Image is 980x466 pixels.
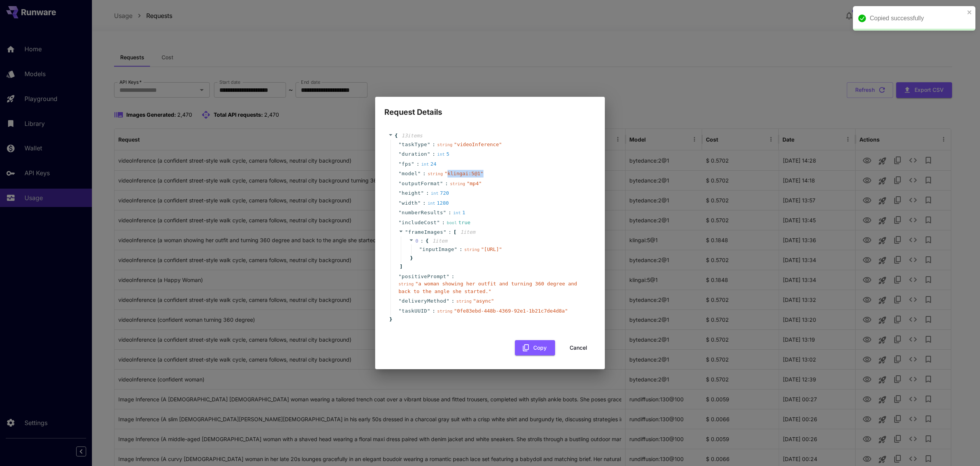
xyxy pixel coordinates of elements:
[432,141,435,148] span: :
[450,181,465,186] span: string
[402,189,421,197] span: height
[402,133,423,138] span: 13 item s
[561,340,596,356] button: Cancel
[399,220,402,225] span: "
[427,142,430,147] span: "
[402,307,427,315] span: taskUUID
[422,246,454,253] span: inputImage
[443,229,446,235] span: "
[408,229,443,235] span: frameImages
[411,161,414,167] span: "
[870,14,965,23] div: Copied successfully
[467,181,482,186] span: " mp4 "
[448,209,451,217] span: :
[421,160,436,168] div: 24
[446,298,449,304] span: "
[437,309,452,314] span: string
[399,274,402,279] span: "
[448,228,451,236] span: :
[454,246,457,252] span: "
[427,151,430,157] span: "
[426,237,429,245] span: {
[388,316,392,323] span: }
[437,220,440,225] span: "
[440,181,443,186] span: "
[447,219,470,226] div: true
[399,142,402,147] span: "
[473,298,494,304] span: " async "
[399,151,402,157] span: "
[399,298,402,304] span: "
[464,247,480,252] span: string
[427,308,430,314] span: "
[399,281,577,294] span: " a woman showing her outfit and turning 360 degree and back to the angle she started. "
[399,171,402,176] span: "
[402,199,418,207] span: width
[432,238,447,244] span: 1 item
[451,297,454,305] span: :
[402,273,446,280] span: positivePrompt
[456,299,472,304] span: string
[402,150,427,158] span: duration
[967,9,972,15] button: close
[437,142,452,147] span: string
[515,340,555,356] button: Copy
[402,209,443,217] span: numberResults
[402,219,437,226] span: includeCost
[431,189,449,197] div: 720
[399,282,414,287] span: string
[437,150,449,158] div: 5
[460,229,475,235] span: 1 item
[405,229,408,235] span: "
[432,307,435,315] span: :
[432,150,435,158] span: :
[431,191,438,196] span: int
[459,246,462,253] span: :
[402,141,427,148] span: taskType
[423,170,426,178] span: :
[451,273,454,280] span: :
[446,274,449,279] span: "
[453,209,465,217] div: 1
[445,180,448,187] span: :
[419,246,422,252] span: "
[443,210,446,215] span: "
[399,161,402,167] span: "
[454,228,457,236] span: [
[375,97,605,118] h2: Request Details
[454,142,502,147] span: " videoInference "
[395,132,398,140] span: {
[420,237,423,245] span: :
[399,190,402,196] span: "
[416,160,420,168] span: :
[481,246,502,252] span: " [URL] "
[444,171,483,176] span: " klingai:5@1 "
[402,180,440,187] span: outputFormat
[426,189,429,197] span: :
[447,220,457,225] span: bool
[415,238,418,244] span: 0
[428,199,449,207] div: 1280
[423,199,426,207] span: :
[399,181,402,186] span: "
[428,201,435,206] span: int
[399,210,402,215] span: "
[453,210,461,215] span: int
[409,254,413,262] span: }
[454,308,568,314] span: " 0fe83ebd-448b-4369-92e1-1b21c7de4d8a "
[399,263,403,270] span: ]
[437,152,445,157] span: int
[428,171,443,176] span: string
[399,308,402,314] span: "
[402,297,446,305] span: deliveryMethod
[399,200,402,206] span: "
[402,170,418,178] span: model
[442,219,445,226] span: :
[418,171,421,176] span: "
[418,200,421,206] span: "
[402,160,411,168] span: fps
[421,162,429,167] span: int
[421,190,424,196] span: "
